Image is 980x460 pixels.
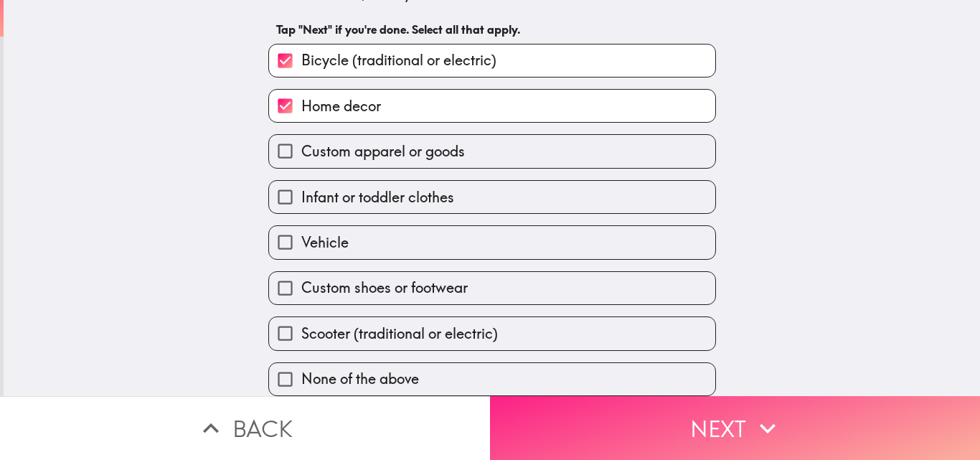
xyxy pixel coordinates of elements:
button: Vehicle [269,226,715,258]
h6: Tap "Next" if you're done. Select all that apply. [276,22,708,37]
span: Bicycle (traditional or electric) [301,50,496,70]
span: Scooter (traditional or electric) [301,324,498,344]
span: Home decor [301,96,381,116]
span: None of the above [301,369,419,389]
span: Infant or toddler clothes [301,187,454,207]
button: None of the above [269,363,715,395]
span: Custom apparel or goods [301,141,465,161]
button: Scooter (traditional or electric) [269,317,715,349]
button: Infant or toddler clothes [269,181,715,213]
button: Home decor [269,90,715,122]
span: Vehicle [301,233,349,253]
button: Custom shoes or footwear [269,272,715,304]
button: Custom apparel or goods [269,135,715,167]
button: Next [490,396,980,460]
span: Custom shoes or footwear [301,278,468,298]
button: Bicycle (traditional or electric) [269,44,715,77]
